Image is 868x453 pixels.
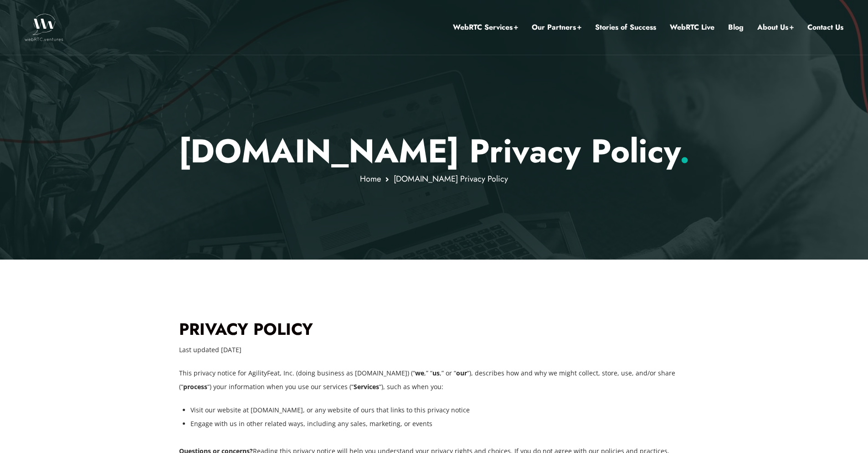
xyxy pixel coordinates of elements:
[167,131,701,171] p: [DOMAIN_NAME] Privacy Policy
[728,21,744,33] a: Blog
[190,403,689,417] li: Visit our website at [DOMAIN_NAME], or any website of ours that links to this privacy notice
[415,369,424,377] strong: we
[354,382,379,391] strong: Services
[179,366,689,394] p: This privacy notice for AgilityFeat, Inc. (doing business as [DOMAIN_NAME]) (“ ,” “ ,” or “ “), d...
[25,14,63,41] img: WebRTC.ventures
[432,369,440,377] strong: us
[183,382,207,391] strong: process
[670,21,714,33] a: WebRTC Live
[179,343,689,357] p: Last updated [DATE]
[757,21,794,33] a: About Us
[595,21,656,33] a: Stories of Success
[807,21,843,33] a: Contact Us
[679,127,690,175] span: .
[360,173,381,185] a: Home
[179,319,689,339] h2: PRIVACY POLICY
[532,21,581,33] a: Our Partners
[394,173,508,185] span: [DOMAIN_NAME] Privacy Policy
[453,21,518,33] a: WebRTC Services
[190,417,689,431] li: Engage with us in other related ways, including any sales, marketing, or events
[456,369,467,377] strong: our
